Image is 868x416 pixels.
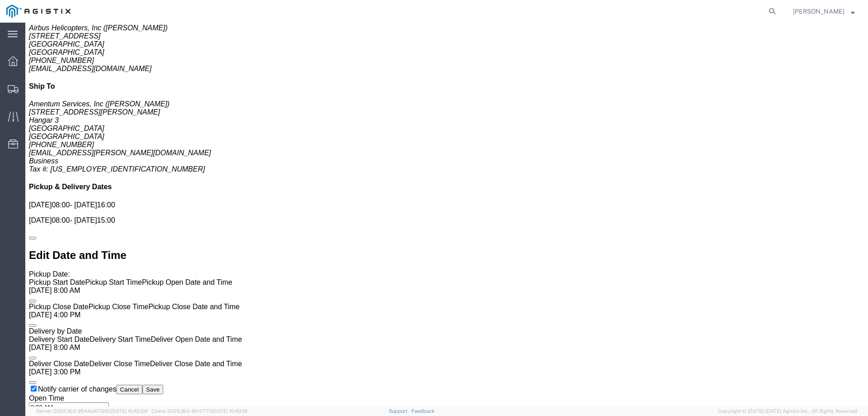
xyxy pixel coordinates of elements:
span: Copyright © [DATE]-[DATE] Agistix Inc., All Rights Reserved [718,407,857,415]
span: Client: 2025.16.0-8fc0770 [151,408,247,414]
span: [DATE] 10:40:19 [212,408,247,414]
img: logo [6,5,71,18]
button: [PERSON_NAME] [793,6,855,17]
iframe: FS Legacy Container [25,23,868,406]
span: [DATE] 10:42:29 [111,408,147,414]
span: Cierra Brown [793,6,844,16]
span: Server: 2025.16.0-9544af67660 [36,408,147,414]
a: Support [389,408,411,414]
a: Feedback [411,408,434,414]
